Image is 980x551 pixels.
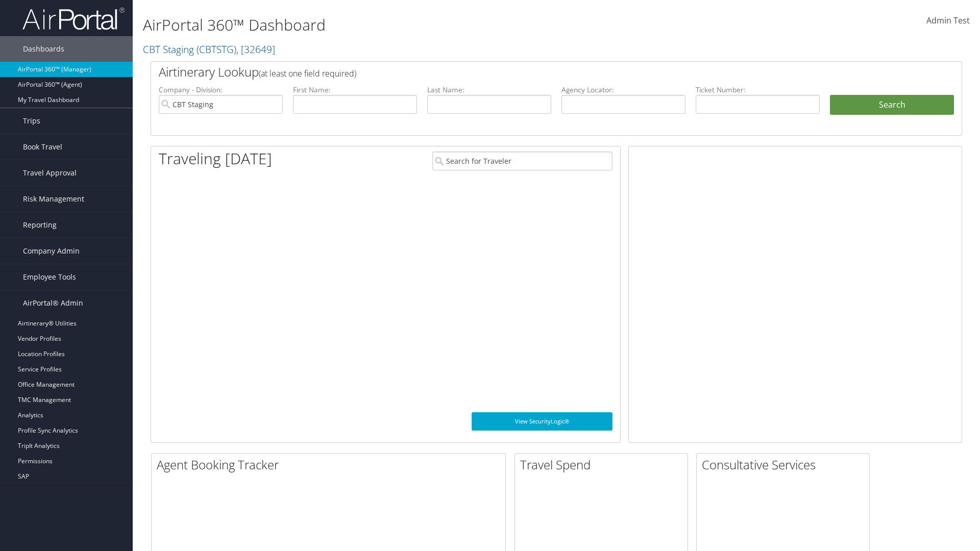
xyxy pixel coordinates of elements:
a: View SecurityLogic® [472,412,612,431]
span: ( CBTSTG ) [197,42,236,56]
label: First Name: [293,85,417,95]
label: Company - Division: [159,85,283,95]
button: Search [830,95,954,115]
input: Search for Traveler [432,152,612,170]
span: , [ 32649 ] [236,42,275,56]
span: (at least one field required) [259,68,356,79]
span: Admin Test [926,15,970,26]
h1: AirPortal 360™ Dashboard [143,14,694,36]
h1: Traveling [DATE] [159,148,272,169]
h2: Airtinerary Lookup [159,63,887,81]
label: Ticket Number: [696,85,820,95]
h2: Travel Spend [520,456,688,473]
h2: Agent Booking Tracker [157,456,505,473]
a: CBT Staging [143,42,275,56]
img: airportal-logo.png [22,7,125,31]
h2: Consultative Services [702,456,869,473]
span: Employee Tools [23,264,76,290]
span: Book Travel [23,134,62,160]
span: Travel Approval [23,160,77,186]
span: AirPortal® Admin [23,290,83,316]
span: Risk Management [23,186,84,212]
label: Last Name: [427,85,551,95]
span: Reporting [23,212,57,238]
span: Trips [23,108,40,134]
span: Company Admin [23,238,80,264]
label: Agency Locator: [561,85,685,95]
a: Admin Test [926,5,970,37]
span: Dashboards [23,36,64,62]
